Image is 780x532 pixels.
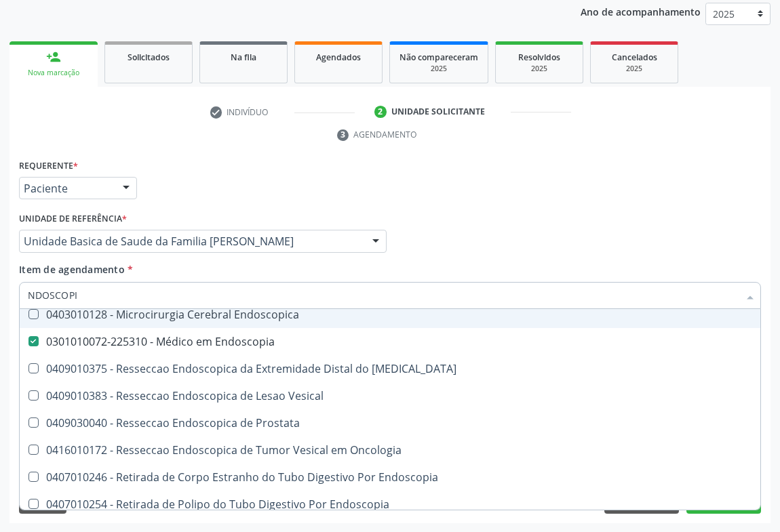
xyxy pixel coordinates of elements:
[24,234,359,248] span: Unidade Basica de Saude da Familia [PERSON_NAME]
[28,472,752,483] div: 0407010246 - Retirada de Corpo Estranho do Tubo Digestivo Por Endoscopia
[19,263,125,276] span: Item de agendamento
[231,52,256,63] span: Na fila
[19,156,78,177] label: Requerente
[316,52,361,63] span: Agendados
[46,49,61,64] div: person_add
[505,64,573,74] div: 2025
[581,3,701,20] p: Ano de acompanhamento
[28,445,752,455] div: 0416010172 - Resseccao Endoscopica de Tumor Vesical em Oncologia
[28,363,752,374] div: 0409010375 - Resseccao Endoscopica da Extremidade Distal do [MEDICAL_DATA]
[374,106,387,118] div: 2
[391,106,485,118] div: Unidade solicitante
[19,209,127,230] label: Unidade de referência
[518,52,560,63] span: Resolvidos
[600,64,668,74] div: 2025
[399,64,478,74] div: 2025
[28,390,752,401] div: 0409010383 - Resseccao Endoscopica de Lesao Vesical
[19,68,88,78] div: Nova marcação
[24,182,109,195] span: Paciente
[612,52,657,63] span: Cancelados
[28,417,752,428] div: 0409030040 - Resseccao Endoscopica de Prostata
[399,52,478,63] span: Não compareceram
[28,499,752,510] div: 0407010254 - Retirada de Polipo do Tubo Digestivo Por Endoscopia
[28,336,752,347] div: 0301010072-225310 - Médico em Endoscopia
[28,282,739,309] input: Buscar por procedimentos
[128,52,170,63] span: Solicitados
[28,309,752,320] div: 0403010128 - Microcirurgia Cerebral Endoscopica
